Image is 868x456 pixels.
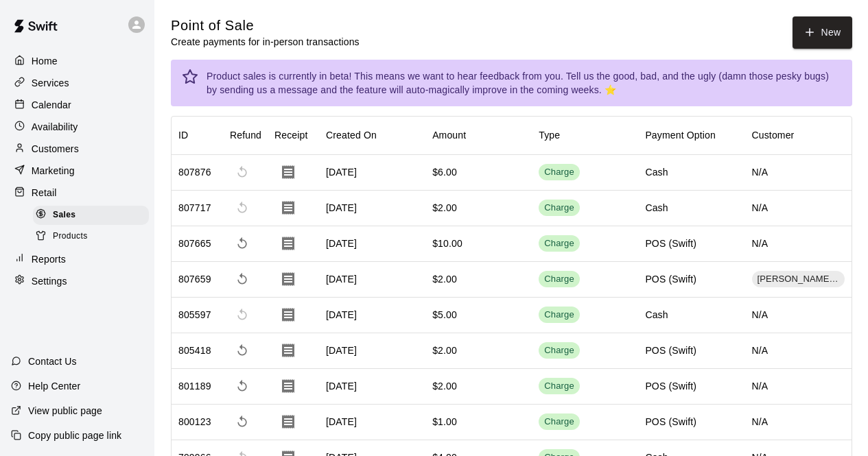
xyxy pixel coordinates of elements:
[178,379,211,393] div: 801189
[544,380,574,393] div: Charge
[752,273,845,286] span: [PERSON_NAME] bar
[319,226,425,262] div: [DATE]
[319,369,425,405] div: [DATE]
[432,308,457,322] div: $5.00
[645,379,696,393] div: POS (Swift)
[544,344,574,357] div: Charge
[207,64,841,102] div: Product sales is currently in beta! This means we want to hear feedback from you. Tell us the goo...
[638,116,744,154] div: Payment Option
[274,408,302,435] button: Download Receipt
[432,379,457,393] div: $2.00
[274,265,302,293] button: Download Receipt
[220,84,318,95] a: sending us a message
[11,139,143,159] a: Customers
[171,35,360,49] p: Create payments for in-person transactions
[53,208,75,222] span: Sales
[319,333,425,369] div: [DATE]
[171,16,360,35] h5: Point of Sale
[274,194,302,221] button: Download Receipt
[28,355,77,368] p: Contact Us
[745,333,852,369] div: N/A
[432,415,457,429] div: $1.00
[544,309,574,322] div: Charge
[745,116,852,154] div: Customer
[32,54,58,68] p: Home
[645,201,668,215] div: Cash
[645,237,696,250] div: POS (Swift)
[32,274,67,288] p: Settings
[274,372,302,400] button: Download Receipt
[319,191,425,226] div: [DATE]
[11,117,143,137] a: Availability
[544,273,574,286] div: Charge
[745,191,852,226] div: N/A
[319,405,425,440] div: [DATE]
[432,201,457,215] div: $2.00
[319,298,425,333] div: [DATE]
[274,337,302,364] button: Download Receipt
[268,116,319,154] div: Receipt
[11,51,143,71] a: Home
[752,271,845,287] div: [PERSON_NAME] bar
[544,416,574,429] div: Charge
[11,73,143,93] a: Services
[11,271,143,291] a: Settings
[230,231,255,256] span: Refund payment
[223,116,268,154] div: Refund
[230,267,255,291] span: Refund payment
[432,237,462,250] div: $10.00
[544,202,574,215] div: Charge
[172,116,223,154] div: ID
[178,272,211,286] div: 807659
[28,379,80,393] p: Help Center
[274,116,308,154] div: Receipt
[178,237,211,250] div: 807665
[11,160,143,181] a: Marketing
[645,165,668,179] div: Cash
[11,249,143,269] a: Reports
[28,404,102,418] p: View public page
[11,95,143,115] div: Calendar
[326,116,377,154] div: Created On
[425,116,532,154] div: Amount
[645,344,696,357] div: POS (Swift)
[230,338,255,363] span: Refund payment
[230,116,261,154] div: Refund
[32,252,66,266] p: Reports
[645,415,696,429] div: POS (Swift)
[32,120,78,134] p: Availability
[319,262,425,298] div: [DATE]
[745,405,852,440] div: N/A
[32,186,57,200] p: Retail
[645,308,668,322] div: Cash
[28,429,121,442] p: Copy public page link
[230,374,255,398] span: Refund payment
[32,164,75,178] p: Marketing
[33,227,149,246] div: Products
[230,195,255,220] span: Cannot make a refund for non card payments
[230,302,255,327] span: Cannot make a refund for non card payments
[319,116,425,154] div: Created On
[274,301,302,328] button: Download Receipt
[274,158,302,186] button: Download Receipt
[745,298,852,333] div: N/A
[178,116,188,154] div: ID
[745,369,852,405] div: N/A
[178,415,211,429] div: 800123
[33,204,154,226] a: Sales
[793,16,852,49] button: New
[645,116,716,154] div: Payment Option
[745,155,852,191] div: N/A
[752,116,795,154] div: Customer
[178,165,211,179] div: 807876
[532,116,638,154] div: Type
[544,237,574,250] div: Charge
[32,76,69,90] p: Services
[11,182,143,203] div: Retail
[32,98,71,112] p: Calendar
[319,155,425,191] div: [DATE]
